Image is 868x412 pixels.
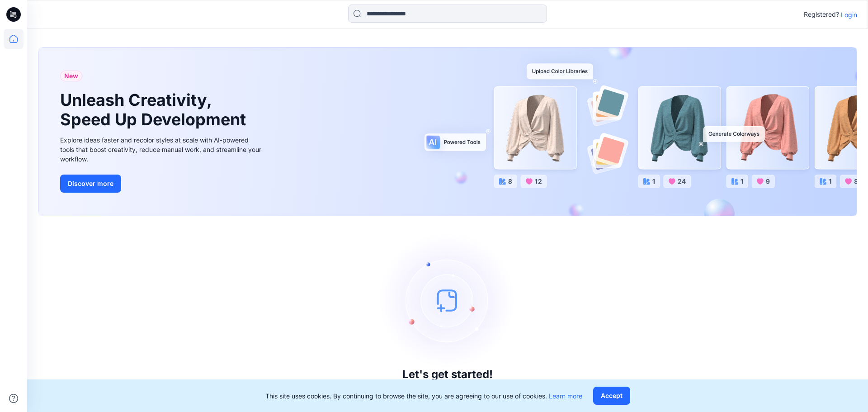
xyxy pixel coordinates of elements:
a: Discover more [60,175,264,193]
img: empty-state-image.svg [380,232,515,368]
button: Accept [593,387,630,405]
h3: Let's get started! [402,368,493,381]
p: Registered? [804,9,839,20]
div: Explore ideas faster and recolor styles at scale with AI-powered tools that boost creativity, red... [60,135,264,164]
button: Discover more [60,175,121,193]
h1: Unleash Creativity, Speed Up Development [60,90,250,129]
span: New [64,71,78,81]
p: This site uses cookies. By continuing to browse the site, you are agreeing to our use of cookies. [265,391,582,401]
a: Learn more [549,392,582,400]
p: Login [841,10,857,19]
